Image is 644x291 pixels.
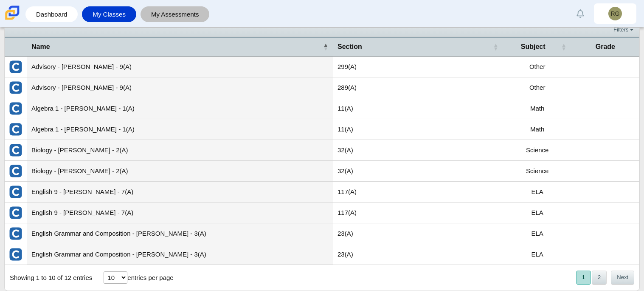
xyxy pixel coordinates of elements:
[333,98,503,119] td: 11(A)
[503,203,571,223] td: ELA
[503,244,571,265] td: ELA
[9,143,22,157] img: External class connected through Clever
[9,81,22,94] img: External class connected through Clever
[571,4,590,23] a: Alerts
[31,43,50,50] span: Name
[503,77,571,98] td: Other
[503,161,571,182] td: Science
[9,102,22,115] img: External class connected through Clever
[333,182,503,203] td: 117(A)
[611,11,620,17] span: RG
[503,57,571,77] td: Other
[333,119,503,140] td: 11(A)
[503,119,571,140] td: Math
[27,223,333,244] td: English Grammar and Composition - [PERSON_NAME] - 3(A)
[9,60,22,74] img: External class connected through Clever
[333,223,503,244] td: 23(A)
[127,274,173,281] label: entries per page
[9,206,22,220] img: External class connected through Clever
[611,26,637,34] a: Filters
[27,140,333,161] td: Biology - [PERSON_NAME] - 2(A)
[3,4,21,22] img: Carmen School of Science & Technology
[27,57,333,77] td: Advisory - [PERSON_NAME] - 9(A)
[27,203,333,223] td: English 9 - [PERSON_NAME] - 7(A)
[27,77,333,98] td: Advisory - [PERSON_NAME] - 9(A)
[30,6,73,22] a: Dashboard
[9,185,22,199] img: External class connected through Clever
[333,203,503,223] td: 117(A)
[337,43,362,50] span: Section
[575,271,634,285] nav: pagination
[3,16,21,23] a: Carmen School of Science & Technology
[27,161,333,182] td: Biology - [PERSON_NAME] - 2(A)
[86,6,132,22] a: My Classes
[27,182,333,203] td: English 9 - [PERSON_NAME] - 7(A)
[9,123,22,136] img: External class connected through Clever
[592,271,607,285] button: 2
[27,119,333,140] td: Algebra 1 - [PERSON_NAME] - 1(A)
[503,98,571,119] td: Math
[333,77,503,98] td: 289(A)
[576,271,591,285] button: 1
[333,57,503,77] td: 299(A)
[27,98,333,119] td: Algebra 1 - [PERSON_NAME] - 1(A)
[27,244,333,265] td: English Grammar and Composition - [PERSON_NAME] - 3(A)
[333,161,503,182] td: 32(A)
[493,38,498,56] span: Section : Activate to sort
[9,164,22,178] img: External class connected through Clever
[561,38,566,56] span: Subject : Activate to sort
[145,6,205,22] a: My Assessments
[323,38,328,56] span: Name : Activate to invert sorting
[333,244,503,265] td: 23(A)
[9,227,22,240] img: External class connected through Clever
[5,265,92,291] div: Showing 1 to 10 of 12 entries
[333,140,503,161] td: 32(A)
[594,3,636,24] a: RG
[521,43,546,50] span: Subject
[596,43,615,50] span: Grade
[9,248,22,261] img: External class connected through Clever
[503,140,571,161] td: Science
[611,271,634,285] button: Next
[503,182,571,203] td: ELA
[503,223,571,244] td: ELA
